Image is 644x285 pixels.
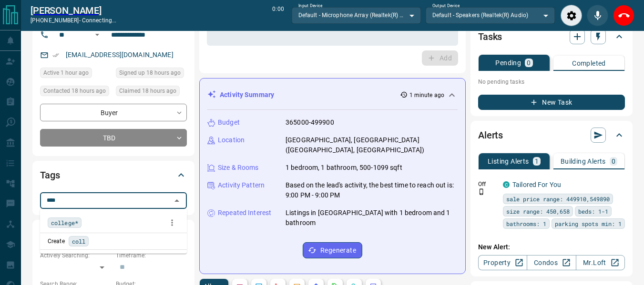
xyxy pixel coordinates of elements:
button: Open [92,29,103,40]
p: 0 [612,158,615,165]
button: Close [170,194,184,207]
div: TBD [40,129,187,147]
div: Mon Aug 11 2025 [40,86,111,99]
p: Listing Alerts [488,158,529,165]
span: Active 1 hour ago [43,68,89,78]
a: Mr.Loft [576,255,625,270]
div: Alerts [478,124,625,147]
div: Default - Speakers (Realtek(R) Audio) [426,7,555,23]
div: Tue Aug 12 2025 [40,68,111,81]
p: 1 [535,158,539,165]
span: coll [72,236,85,246]
p: No pending tasks [478,75,625,89]
label: Output Device [432,3,460,9]
p: Timeframe: [116,251,187,260]
p: 0 [527,59,531,66]
span: connecting... [82,17,116,24]
p: 0:00 [272,5,284,26]
span: beds: 1-1 [578,206,608,216]
p: Based on the lead's activity, the best time to reach out is: 9:00 PM - 9:00 PM [286,180,458,200]
p: [GEOGRAPHIC_DATA], [GEOGRAPHIC_DATA] ([GEOGRAPHIC_DATA], [GEOGRAPHIC_DATA]) [286,135,458,155]
span: Signed up 18 hours ago [119,68,181,78]
div: Mute [587,5,608,26]
p: Off [478,180,497,188]
a: Property [478,255,527,270]
div: Activity Summary1 minute ago [207,86,458,104]
span: size range: 450,658 [506,206,570,216]
p: Listings in [GEOGRAPHIC_DATA] with 1 bedroom and 1 bathroom [286,208,458,228]
span: Contacted 18 hours ago [43,86,106,96]
div: Tags [40,164,187,187]
div: Default - Microphone Array (Realtek(R) Audio) [292,7,421,23]
span: bathrooms: 1 [506,219,546,228]
button: New Task [478,95,625,110]
a: [EMAIL_ADDRESS][DOMAIN_NAME] [66,51,174,59]
p: 1 minute ago [409,91,444,99]
h2: Tasks [478,29,502,44]
p: 365000-499900 [286,118,334,128]
span: sale price range: 449910,549890 [506,194,610,204]
span: parking spots min: 1 [555,219,622,228]
a: [PERSON_NAME] [31,5,116,16]
a: Tailored For You [512,181,561,188]
p: Budget [218,118,240,128]
div: Tasks [478,25,625,48]
button: Regenerate [303,242,362,258]
p: Activity Pattern [218,180,265,190]
div: Buyer [40,104,187,121]
h2: Alerts [478,128,503,143]
span: Claimed 18 hours ago [119,86,176,96]
p: Create [48,237,65,246]
svg: Email Verified [52,52,59,59]
h2: Tags [40,167,60,183]
p: Building Alerts [561,158,606,165]
div: condos.ca [503,181,510,188]
a: Condos [527,255,576,270]
p: Completed [572,60,606,67]
div: Mon Aug 11 2025 [116,68,187,81]
span: college* [51,218,78,227]
label: Input Device [298,3,323,9]
p: [PHONE_NUMBER] - [31,16,116,25]
div: Audio Settings [561,5,582,26]
div: Mon Aug 11 2025 [116,86,187,99]
p: 1 bedroom, 1 bathroom, 500-1099 sqft [286,163,402,173]
p: Pending [495,59,521,66]
p: Actively Searching: [40,251,111,260]
p: Location [218,135,245,145]
p: Repeated Interest [218,208,271,218]
div: End Call [613,5,634,26]
p: Activity Summary [220,90,274,100]
p: New Alert: [478,242,625,252]
p: Size & Rooms [218,163,259,173]
svg: Push Notification Only [478,188,485,195]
